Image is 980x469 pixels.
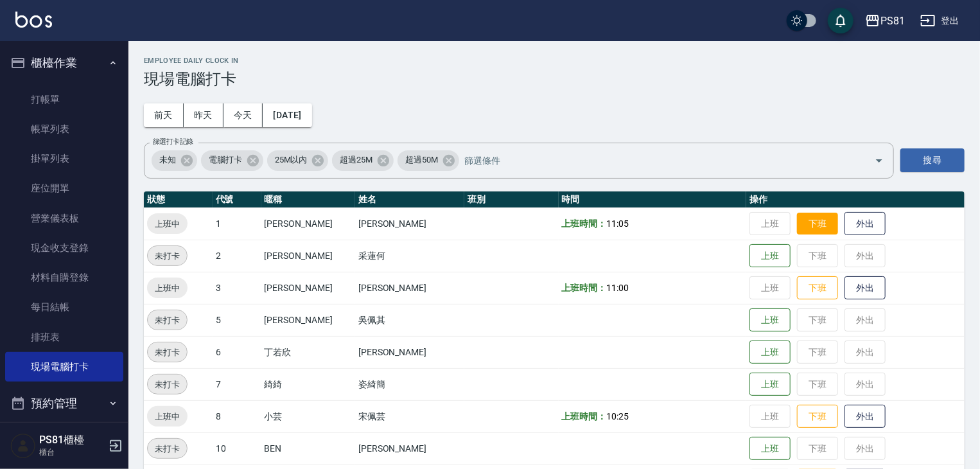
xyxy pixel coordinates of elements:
span: 11:00 [606,283,629,293]
button: 搜尋 [900,148,965,172]
a: 現場電腦打卡 [5,352,123,382]
span: 未打卡 [148,249,187,263]
button: 前天 [144,103,184,127]
b: 上班時間： [562,218,607,229]
td: [PERSON_NAME] [261,240,355,272]
button: [DATE] [263,103,311,127]
a: 掛單列表 [5,144,123,173]
button: 報表及分析 [5,420,123,454]
span: 上班中 [147,281,188,295]
div: 未知 [152,150,197,171]
td: 丁若欣 [261,336,355,368]
input: 篩選條件 [461,149,852,172]
td: 采蓮何 [355,240,464,272]
a: 座位開單 [5,173,123,203]
a: 現金收支登錄 [5,233,123,263]
div: 超過25M [332,150,394,171]
td: 綺綺 [261,368,355,400]
b: 上班時間： [562,283,607,293]
th: 時間 [559,191,747,208]
button: 櫃檯作業 [5,46,123,80]
span: 未打卡 [148,314,187,327]
img: Person [10,433,36,459]
td: [PERSON_NAME] [355,336,464,368]
td: [PERSON_NAME] [355,208,464,240]
td: 5 [213,304,261,336]
td: 姿綺簡 [355,368,464,400]
td: 宋佩芸 [355,400,464,432]
th: 暱稱 [261,191,355,208]
td: [PERSON_NAME] [261,208,355,240]
th: 班別 [464,191,558,208]
div: 超過50M [398,150,459,171]
td: 6 [213,336,261,368]
a: 營業儀表板 [5,204,123,233]
span: 電腦打卡 [201,154,250,166]
a: 每日結帳 [5,292,123,322]
td: 3 [213,272,261,304]
button: 預約管理 [5,387,123,420]
th: 代號 [213,191,261,208]
td: 小芸 [261,400,355,432]
p: 櫃台 [39,447,105,458]
h3: 現場電腦打卡 [144,70,965,88]
td: 8 [213,400,261,432]
h2: Employee Daily Clock In [144,57,965,65]
a: 材料自購登錄 [5,263,123,292]
th: 操作 [746,191,965,208]
td: 1 [213,208,261,240]
span: 上班中 [147,410,188,423]
button: Open [869,150,889,171]
button: PS81 [860,8,910,34]
td: 吳佩其 [355,304,464,336]
td: [PERSON_NAME] [261,304,355,336]
button: 上班 [749,308,791,332]
button: 外出 [844,276,886,300]
a: 排班表 [5,323,123,352]
td: 7 [213,368,261,400]
span: 10:25 [606,411,629,421]
th: 狀態 [144,191,213,208]
th: 姓名 [355,191,464,208]
div: 電腦打卡 [201,150,263,171]
button: 上班 [749,437,791,461]
button: 今天 [223,103,263,127]
td: 2 [213,240,261,272]
button: 外出 [844,212,886,236]
button: 上班 [749,244,791,268]
a: 帳單列表 [5,114,123,144]
button: 下班 [797,405,838,429]
td: 10 [213,432,261,465]
button: 昨天 [184,103,223,127]
label: 篩選打卡記錄 [153,137,193,146]
span: 未打卡 [148,442,187,456]
span: 未打卡 [148,346,187,359]
td: [PERSON_NAME] [355,272,464,304]
button: 下班 [797,276,838,300]
a: 打帳單 [5,85,123,114]
button: 上班 [749,341,791,364]
button: 上班 [749,373,791,396]
button: 外出 [844,405,886,429]
span: 25M以內 [267,154,315,166]
td: [PERSON_NAME] [355,432,464,465]
span: 超過50M [398,154,446,166]
td: [PERSON_NAME] [261,272,355,304]
button: 下班 [797,213,838,235]
span: 11:05 [606,218,629,229]
td: BEN [261,432,355,465]
button: save [828,8,853,33]
div: 25M以內 [267,150,329,171]
img: Logo [15,12,52,28]
b: 上班時間： [562,411,607,421]
span: 未打卡 [148,378,187,391]
span: 未知 [152,154,184,166]
div: PS81 [880,13,905,29]
button: 登出 [915,9,965,33]
span: 上班中 [147,217,188,231]
span: 超過25M [332,154,380,166]
h5: PS81櫃檯 [39,434,105,447]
